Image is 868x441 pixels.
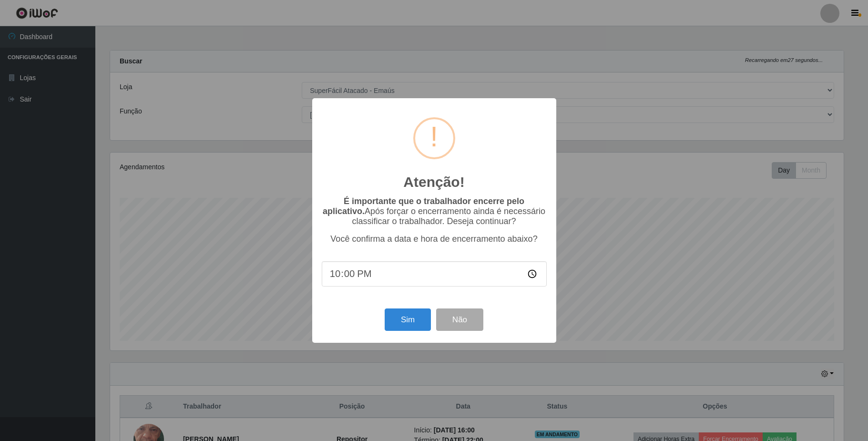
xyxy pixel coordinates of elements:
[323,196,524,216] b: É importante que o trabalhador encerre pelo aplicativo.
[436,308,483,331] button: Não
[403,174,464,191] h2: Atenção!
[322,196,547,226] p: Após forçar o encerramento ainda é necessário classificar o trabalhador. Deseja continuar?
[385,308,431,331] button: Sim
[322,234,547,244] p: Você confirma a data e hora de encerramento abaixo?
